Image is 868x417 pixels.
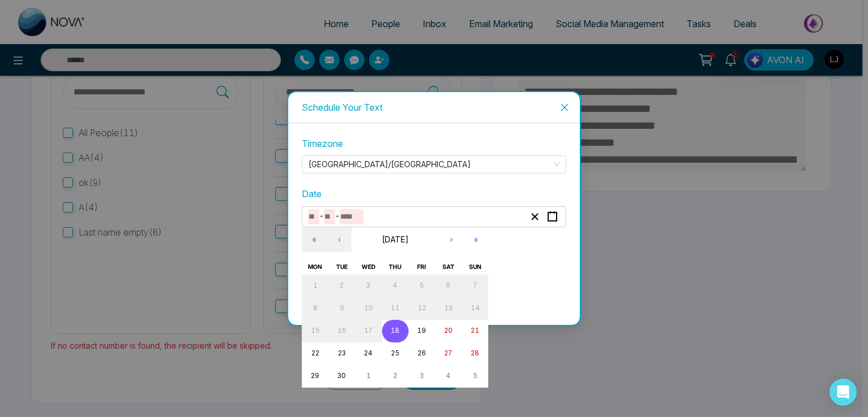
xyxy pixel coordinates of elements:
[364,327,372,335] abbr: September 17, 2025
[302,297,328,320] button: September 8, 2025
[351,227,439,252] button: [DATE]
[471,349,479,357] abbr: September 28, 2025
[364,349,372,357] abbr: September 24, 2025
[463,227,488,252] button: »
[393,281,397,289] abbr: September 4, 2025
[340,304,344,312] abbr: September 9, 2025
[302,187,566,201] label: Date
[311,372,319,380] abbr: September 29, 2025
[355,342,381,365] button: September 24, 2025
[335,209,340,223] span: -
[391,349,400,357] abbr: September 25, 2025
[355,320,381,342] button: September 17, 2025
[462,365,488,388] button: October 5, 2025
[328,275,355,297] button: September 2, 2025
[311,349,319,357] abbr: September 22, 2025
[471,304,480,312] abbr: September 14, 2025
[308,263,322,271] abbr: Monday
[338,349,346,357] abbr: September 23, 2025
[340,281,344,289] abbr: September 2, 2025
[435,297,462,320] button: September 13, 2025
[418,349,426,357] abbr: September 26, 2025
[389,263,401,271] abbr: Thursday
[382,365,409,388] button: October 2, 2025
[328,320,355,342] button: September 16, 2025
[302,101,566,114] div: Schedule Your Text
[473,372,478,380] abbr: October 5, 2025
[409,365,435,388] button: October 3, 2025
[337,372,346,380] abbr: September 30, 2025
[302,342,328,365] button: September 22, 2025
[435,365,462,388] button: October 4, 2025
[549,92,580,123] button: Close
[302,365,328,388] button: September 29, 2025
[336,263,348,271] abbr: Tuesday
[446,372,450,380] abbr: October 4, 2025
[446,281,450,289] abbr: September 6, 2025
[419,281,424,289] abbr: September 5, 2025
[382,342,409,365] button: September 25, 2025
[420,372,424,380] abbr: October 3, 2025
[409,342,435,365] button: September 26, 2025
[302,275,328,297] button: September 1, 2025
[313,304,318,312] abbr: September 8, 2025
[830,379,857,406] div: Open Intercom Messenger
[313,281,318,289] abbr: September 1, 2025
[302,137,566,151] label: Timezone
[337,327,346,335] abbr: September 16, 2025
[319,209,324,223] span: -
[390,327,400,335] abbr: September 18, 2025
[355,365,381,388] button: October 1, 2025
[444,304,453,312] abbr: September 13, 2025
[439,227,463,252] button: ›
[309,156,559,173] span: Asia/Kolkata
[462,320,488,342] button: September 21, 2025
[462,275,488,297] button: September 7, 2025
[382,275,409,297] button: September 4, 2025
[328,297,355,320] button: September 9, 2025
[311,327,320,335] abbr: September 15, 2025
[444,327,453,335] abbr: September 20, 2025
[355,275,381,297] button: September 3, 2025
[390,304,400,312] abbr: September 11, 2025
[471,327,479,335] abbr: September 21, 2025
[355,297,381,320] button: September 10, 2025
[560,103,569,112] span: close
[462,342,488,365] button: September 28, 2025
[393,372,397,380] abbr: October 2, 2025
[328,342,355,365] button: September 23, 2025
[473,281,477,289] abbr: September 7, 2025
[362,263,375,271] abbr: Wednesday
[382,297,409,320] button: September 11, 2025
[409,320,435,342] button: September 19, 2025
[418,304,426,312] abbr: September 12, 2025
[382,234,409,244] span: [DATE]
[442,263,454,271] abbr: Saturday
[462,297,488,320] button: September 14, 2025
[469,263,481,271] abbr: Sunday
[409,297,435,320] button: September 12, 2025
[417,327,426,335] abbr: September 19, 2025
[302,320,328,342] button: September 15, 2025
[444,349,452,357] abbr: September 27, 2025
[417,263,426,271] abbr: Friday
[302,227,327,252] button: «
[435,342,462,365] button: September 27, 2025
[328,365,355,388] button: September 30, 2025
[435,320,462,342] button: September 20, 2025
[435,275,462,297] button: September 6, 2025
[366,281,370,289] abbr: September 3, 2025
[366,372,371,380] abbr: October 1, 2025
[327,227,351,252] button: ‹
[409,275,435,297] button: September 5, 2025
[382,320,409,342] button: September 18, 2025
[364,304,373,312] abbr: September 10, 2025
